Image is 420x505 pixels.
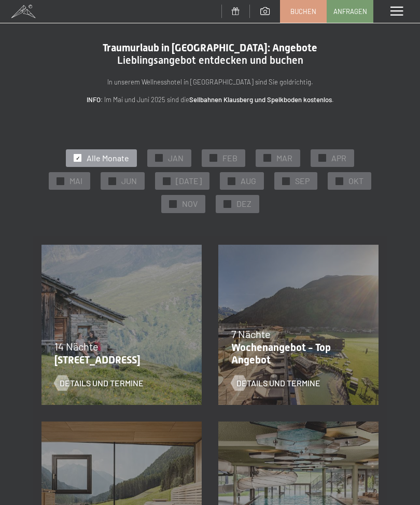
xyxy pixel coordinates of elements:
[265,155,270,162] span: ✓
[222,152,237,164] span: FEB
[168,152,184,164] span: JAN
[333,7,367,16] span: Anfragen
[189,95,332,104] strong: Seilbahnen Klausberg und Speikboden kostenlos
[121,175,137,187] span: JUN
[69,175,82,187] span: MAI
[241,175,256,187] span: AUG
[54,377,144,389] a: Details und Termine
[60,377,144,389] span: Details und Termine
[182,198,198,209] span: NOV
[41,77,379,88] p: In unserem Wellnesshotel in [GEOGRAPHIC_DATA] sind Sie goldrichtig.
[230,177,234,185] span: ✓
[331,152,346,164] span: APR
[117,54,303,66] span: Lieblingsangebot entdecken und buchen
[236,198,251,209] span: DEZ
[290,7,316,16] span: Buchen
[225,201,229,208] span: ✓
[110,177,115,185] span: ✓
[231,341,360,366] p: Wochenangebot - Top Angebot
[165,177,169,185] span: ✓
[54,354,184,366] p: [STREET_ADDRESS]
[327,1,373,22] a: Anfragen
[231,328,271,340] span: 7 Nächte
[212,155,216,162] span: ✓
[295,175,310,187] span: SEP
[103,41,317,54] span: Traumurlaub in [GEOGRAPHIC_DATA]: Angebote
[176,175,202,187] span: [DATE]
[87,95,101,104] strong: INFO
[276,152,292,164] span: MAR
[284,177,288,185] span: ✓
[87,152,129,164] span: Alle Monate
[231,377,320,389] a: Details und Termine
[76,155,80,162] span: ✓
[171,201,175,208] span: ✓
[281,1,326,22] a: Buchen
[157,155,161,162] span: ✓
[320,155,325,162] span: ✓
[59,177,63,185] span: ✓
[236,377,320,389] span: Details und Termine
[338,177,342,185] span: ✓
[41,94,379,105] p: : Im Mai und Juni 2025 sind die .
[54,340,99,353] span: 14 Nächte
[348,175,363,187] span: OKT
